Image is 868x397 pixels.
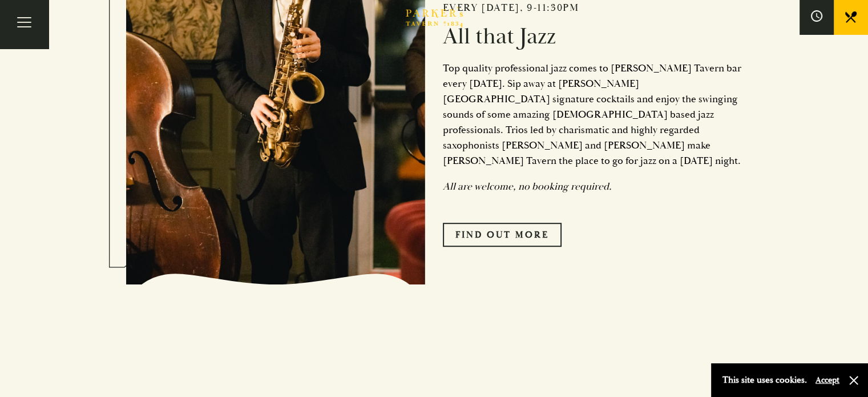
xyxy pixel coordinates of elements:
[443,61,742,169] p: Top quality professional jazz comes to [PERSON_NAME] Tavern bar every [DATE]. Sip away at [PERSON...
[848,375,859,386] button: Close and accept
[443,2,742,14] h2: Every [DATE], 9-11:30pm
[722,372,807,388] p: This site uses cookies.
[443,180,612,193] em: All are welcome, no booking required.
[443,23,742,50] h2: All that Jazz
[815,375,839,386] button: Accept
[443,223,562,247] a: Find Out More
